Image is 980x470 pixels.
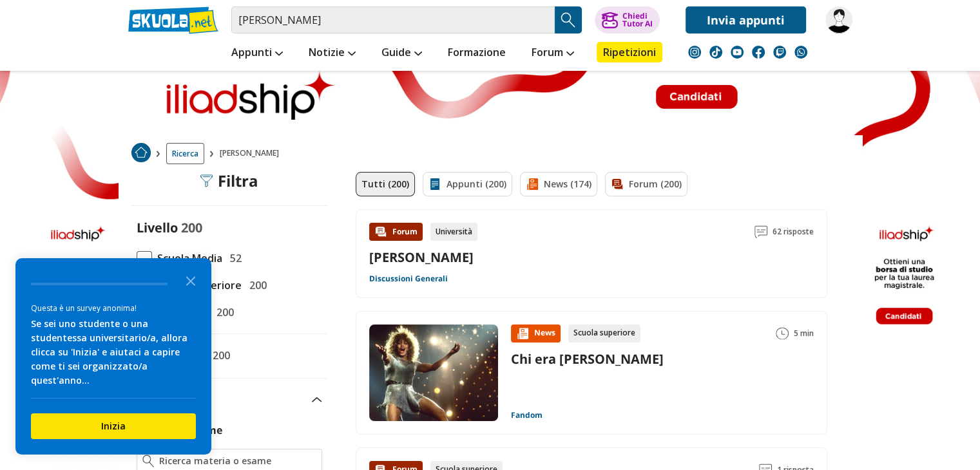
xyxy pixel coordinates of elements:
img: News filtro contenuto [526,178,539,191]
div: Questa è un survey anonima! [31,302,196,314]
img: Apri e chiudi sezione [312,397,322,402]
img: Appunti filtro contenuto [428,178,441,191]
div: Chiedi Tutor AI [622,12,652,28]
img: facebook [752,46,765,59]
img: twitch [773,46,786,59]
img: Home [131,143,151,162]
img: Tempo lettura [776,327,789,340]
span: 200 [207,347,230,364]
a: Fandom [511,410,543,420]
img: Forum contenuto [374,225,387,238]
button: Inizia [31,413,196,439]
a: Guide [378,42,425,65]
a: Forum (200) [605,172,687,196]
img: Cerca appunti, riassunti o versioni [559,10,578,30]
img: Ricerca materia o esame [142,455,155,467]
img: Bianca445566 [825,6,852,33]
a: Ricerca [166,143,204,164]
span: [PERSON_NAME] [220,143,284,164]
img: Immagine news [369,324,498,421]
div: Survey [15,258,211,455]
span: 52 [225,250,242,267]
a: Appunti (200) [423,172,512,196]
a: Formazione [445,42,509,65]
a: Home [131,143,151,164]
img: instagram [688,46,701,59]
button: ChiediTutor AI [595,6,660,33]
button: Close the survey [178,267,204,293]
button: Search Button [555,6,582,33]
div: Scuola superiore [568,324,640,343]
span: 5 min [794,324,814,343]
img: youtube [731,46,744,59]
label: Livello [137,219,178,236]
a: News (174) [520,172,597,196]
img: Forum filtro contenuto [611,178,624,191]
img: News contenuto [516,327,529,340]
a: Forum [528,42,577,65]
span: 200 [181,219,202,236]
a: Chi era [PERSON_NAME] [511,350,664,368]
img: Commenti lettura [754,225,767,238]
a: Notizie [305,42,359,65]
span: 62 risposte [773,223,814,241]
img: Filtra filtri mobile [200,174,213,187]
div: Filtra [200,172,258,190]
a: Tutti (200) [356,172,415,196]
div: Se sei uno studente o una studentessa universitario/a, allora clicca su 'Inizia' e aiutaci a capi... [31,317,196,388]
a: Ripetizioni [597,42,662,62]
a: Discussioni Generali [369,274,448,284]
img: WhatsApp [794,46,807,59]
a: Invia appunti [686,6,806,33]
div: News [511,324,561,343]
img: tiktok [709,46,722,59]
a: Appunti [228,42,286,65]
div: Forum [369,223,423,241]
input: Cerca appunti, riassunti o versioni [231,6,555,33]
span: Scuola Media [152,250,222,267]
span: 200 [211,304,234,321]
a: [PERSON_NAME] [369,249,474,266]
span: 200 [244,277,267,294]
div: Università [430,223,477,241]
input: Ricerca materia o esame [159,455,316,467]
